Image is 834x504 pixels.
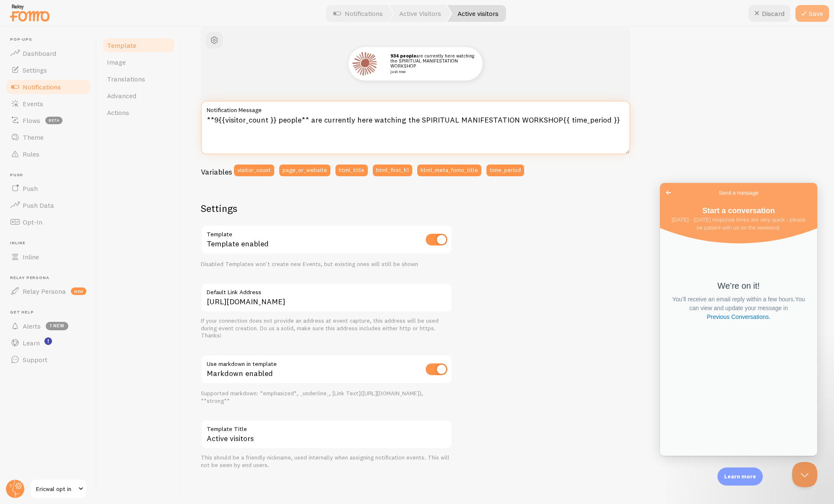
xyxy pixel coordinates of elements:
div: This should be a friendly nickname, used internally when assigning notification events. This will... [201,454,452,469]
span: Inline [23,253,39,261]
div: If your connection does not provide an address at event capture, this address will be used during... [201,317,452,339]
span: Relay Persona [23,287,66,295]
button: html_first_h1 [373,165,412,176]
div: Supported markdown: *emphasized*, _underline_, [Link Text]([URL][DOMAIN_NAME]), **strong** [201,390,452,405]
span: Settings [23,66,47,74]
a: Events [5,95,91,112]
label: Notification Message [201,101,630,115]
span: Notifications [23,83,61,91]
span: Theme [23,133,44,141]
button: html_meta_fomo_title [417,165,481,176]
small: just now [390,70,472,74]
svg: <p>Watch New Feature Tutorials!</p> [44,337,52,345]
span: Relay Persona [10,275,91,281]
h3: Variables [201,167,232,177]
a: Learn [5,334,91,351]
a: Inline [5,248,91,265]
span: You’ll receive an email reply within a few hours. You can view and update your message in [12,113,145,137]
a: Image [102,54,175,71]
a: Previous Conversations. [46,130,112,138]
span: Pop-ups [10,37,91,42]
span: Image [107,58,126,66]
span: Support [23,355,47,364]
span: new [71,287,86,295]
label: Template Title [201,420,452,434]
a: Push Data [5,197,91,214]
iframe: Help Scout Beacon - Live Chat, Contact Form, and Knowledge Base [660,183,817,456]
a: Settings [5,62,91,78]
a: Support [5,351,91,368]
p: are currently here watching the SPIRITUAL MANIFESTATION WORKSHOP [390,53,474,74]
div: Disabled Templates won't create new Events, but existing ones will still be shown [201,261,452,268]
span: [DATE] - [DATE] response times are very quick - please be patient with us on the weekend. [12,34,146,48]
span: Flows [23,116,40,125]
a: Opt-In [5,214,91,230]
span: Push [10,172,91,178]
span: Inline [10,240,91,246]
span: Get Help [10,310,91,315]
div: Learn more [717,467,763,486]
a: Theme [5,129,91,146]
span: Ericwal opt in [36,484,76,494]
a: Template [102,37,175,54]
a: Actions [102,104,175,121]
a: Notifications [5,78,91,95]
a: Dashboard [5,45,91,62]
span: Go back [3,5,13,15]
div: Template enabled [201,225,452,256]
div: Markdown enabled [201,355,452,385]
span: 1 new [46,322,68,330]
a: Rules [5,146,91,162]
span: beta [45,117,62,124]
a: Advanced [102,87,175,104]
a: Flows beta [5,112,91,129]
span: Push [23,184,38,193]
a: Alerts 1 new [5,318,91,334]
a: Relay Persona new [5,283,91,300]
a: Push [5,180,91,197]
button: html_title [335,165,368,176]
span: Dashboard [23,49,56,57]
img: Fomo [350,49,380,79]
strong: 934 people [390,53,416,59]
button: visitor_count [234,165,274,176]
button: page_or_website [279,165,330,176]
div: We’re on it! [11,98,146,108]
h2: Settings [201,202,452,215]
a: Ericwal opt in [30,479,87,499]
span: Alerts [23,322,41,330]
span: Template [107,41,136,50]
span: Translations [107,75,145,83]
span: Send a message [59,6,99,14]
button: time_period [486,165,524,176]
span: Advanced [107,91,136,100]
span: Events [23,99,43,108]
iframe: Help Scout Beacon - Close [792,462,817,487]
span: Learn [23,339,40,347]
span: Start a conversation [42,24,115,32]
p: Learn more [724,473,756,480]
span: Push Data [23,201,54,209]
a: Translations [102,71,175,87]
span: Actions [107,108,129,117]
span: Rules [23,150,39,158]
label: Default Link Address [201,283,452,297]
span: Opt-In [23,218,42,226]
img: fomo-relay-logo-orange.svg [9,2,51,24]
